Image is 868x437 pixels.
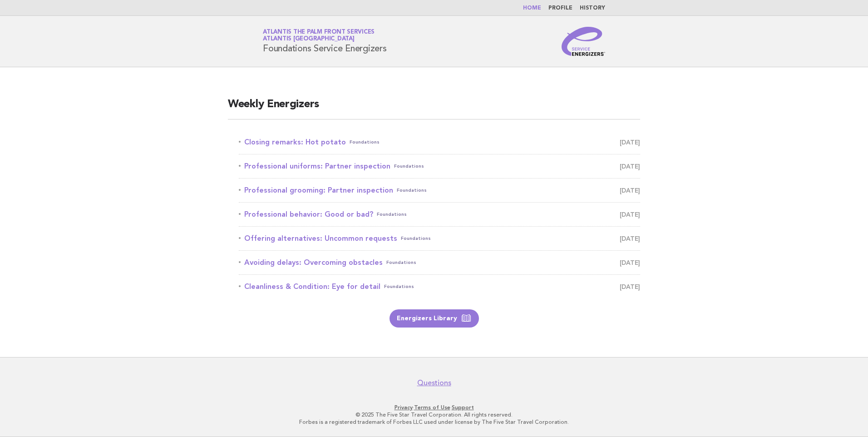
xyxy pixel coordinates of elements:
[580,5,605,11] a: History
[239,232,640,245] a: Offering alternatives: Uncommon requestsFoundations [DATE]
[620,160,640,173] span: [DATE]
[156,404,712,411] p: · ·
[350,136,380,149] span: Foundations
[156,411,712,418] p: © 2025 The Five Star Travel Corporation. All rights reserved.
[620,184,640,197] span: [DATE]
[390,309,479,328] a: Energizers Library
[263,29,375,42] a: Atlantis The Palm Front ServicesAtlantis [GEOGRAPHIC_DATA]
[562,27,605,56] img: Service Energizers
[239,208,640,221] a: Professional behavior: Good or bad?Foundations [DATE]
[263,30,387,53] h1: Foundations Service Energizers
[620,232,640,245] span: [DATE]
[394,160,424,173] span: Foundations
[548,5,572,11] a: Profile
[395,404,413,411] a: Privacy
[414,404,450,411] a: Terms of Use
[620,136,640,149] span: [DATE]
[620,280,640,293] span: [DATE]
[263,36,355,42] span: Atlantis [GEOGRAPHIC_DATA]
[377,208,407,221] span: Foundations
[239,136,640,149] a: Closing remarks: Hot potatoFoundations [DATE]
[239,160,640,173] a: Professional uniforms: Partner inspectionFoundations [DATE]
[239,184,640,197] a: Professional grooming: Partner inspectionFoundations [DATE]
[239,256,640,269] a: Avoiding delays: Overcoming obstaclesFoundations [DATE]
[386,256,416,269] span: Foundations
[417,378,451,387] a: Questions
[228,97,640,119] h2: Weekly Energizers
[523,5,541,11] a: Home
[452,404,474,411] a: Support
[156,418,712,426] p: Forbes is a registered trademark of Forbes LLC used under license by The Five Star Travel Corpora...
[401,232,431,245] span: Foundations
[620,256,640,269] span: [DATE]
[384,280,414,293] span: Foundations
[620,208,640,221] span: [DATE]
[397,184,427,197] span: Foundations
[239,280,640,293] a: Cleanliness & Condition: Eye for detailFoundations [DATE]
